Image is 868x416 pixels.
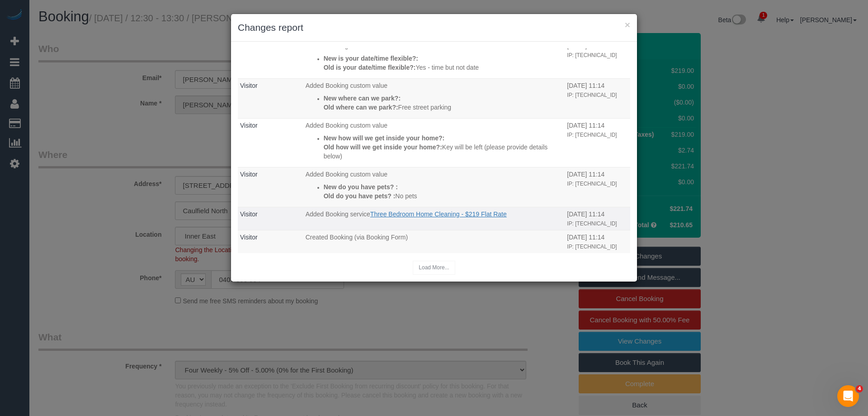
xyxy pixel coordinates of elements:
small: IP: [TECHNICAL_ID] [567,220,617,227]
a: Visitor [240,122,258,129]
td: What [303,167,565,207]
td: What [303,230,565,253]
span: Created Booking (via Booking Form) [306,234,408,241]
small: IP: [TECHNICAL_ID] [567,181,617,187]
td: What [303,207,565,230]
a: Visitor [240,210,258,218]
p: Free street parking [324,103,563,112]
strong: New how will we get inside your home?: [324,134,445,142]
p: No pets [324,191,563,201]
a: Three Bedroom Home Cleaning - $219 Flat Rate [370,210,507,218]
strong: Old do you have pets? : [324,192,396,200]
td: When [565,167,630,207]
strong: Old how will we get inside your home?: [324,143,442,151]
strong: New do you have pets? : [324,183,398,191]
small: IP: [TECHNICAL_ID] [567,244,617,250]
td: When [565,118,630,167]
td: What [303,78,565,118]
td: When [565,78,630,118]
td: When [565,38,630,78]
iframe: Intercom live chat [837,385,859,407]
p: Yes - time but not date [324,63,563,72]
h3: Changes report [238,21,630,34]
td: Who [238,38,303,78]
span: 4 [856,385,863,392]
a: Visitor [240,82,258,89]
small: IP: [TECHNICAL_ID] [567,52,617,58]
td: Who [238,78,303,118]
button: × [625,20,630,29]
span: Added Booking custom value [306,42,387,49]
span: Added Booking custom value [306,122,387,129]
strong: New where can we park?: [324,95,401,102]
td: When [565,230,630,253]
strong: Old where can we park?: [324,104,398,111]
span: Added Booking service [306,210,370,218]
td: What [303,118,565,167]
strong: Old is your date/time flexible?: [324,64,416,71]
a: Visitor [240,234,258,241]
span: Added Booking custom value [306,82,387,89]
span: Added Booking custom value [306,171,387,178]
td: Who [238,207,303,230]
sui-modal: Changes report [231,14,637,282]
td: Who [238,230,303,253]
a: Visitor [240,171,258,178]
td: When [565,207,630,230]
strong: New is your date/time flexible?: [324,55,418,62]
small: IP: [TECHNICAL_ID] [567,92,617,98]
td: What [303,38,565,78]
small: IP: [TECHNICAL_ID] [567,132,617,138]
td: Who [238,167,303,207]
td: Who [238,118,303,167]
p: Key will be left (please provide details below) [324,143,563,161]
a: Visitor [240,42,258,49]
